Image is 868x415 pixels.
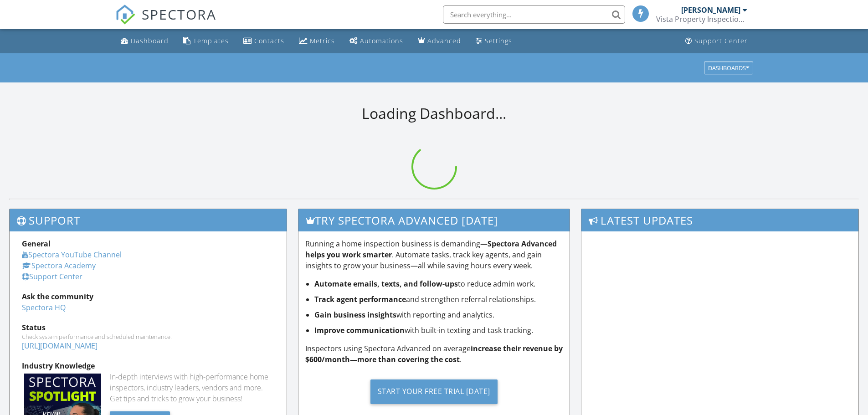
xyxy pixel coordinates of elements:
li: to reduce admin work. [314,278,563,289]
a: Spectora HQ [22,302,66,313]
div: In-depth interviews with high-performance home inspectors, industry leaders, vendors and more. Ge... [110,371,274,404]
a: Contacts [240,33,288,50]
li: with built-in texting and task tracking. [314,325,563,336]
div: Ask the community [22,291,274,302]
a: [URL][DOMAIN_NAME] [22,341,98,351]
div: Dashboard [131,36,169,45]
div: Dashboards [708,65,749,71]
p: Running a home inspection business is demanding— . Automate tasks, track key agents, and gain ins... [305,238,563,271]
strong: increase their revenue by $600/month—more than covering the cost [305,343,563,364]
div: Templates [193,36,229,45]
h3: Latest Updates [581,209,858,231]
img: The Best Home Inspection Software - Spectora [115,5,135,25]
div: Start Your Free Trial [DATE] [370,379,498,404]
a: Spectora YouTube Channel [22,250,122,260]
li: with reporting and analytics. [314,309,563,320]
strong: General [22,239,51,249]
a: Automations (Basic) [346,33,407,50]
h3: Support [10,209,287,231]
strong: Gain business insights [314,310,396,320]
div: Contacts [254,36,284,45]
div: Status [22,322,274,333]
span: SPECTORA [142,5,216,24]
a: SPECTORA [115,12,216,31]
div: Industry Knowledge [22,360,274,371]
strong: Spectora Advanced helps you work smarter [305,239,557,260]
a: Advanced [414,33,465,50]
button: Dashboards [704,61,753,74]
div: Support Center [694,36,748,45]
div: Metrics [310,36,335,45]
div: Advanced [427,36,461,45]
div: [PERSON_NAME] [681,5,740,15]
div: Vista Property Inspections LLC. [656,15,747,24]
a: Dashboard [117,33,172,50]
p: Inspectors using Spectora Advanced on average . [305,343,563,365]
div: Automations [360,36,403,45]
a: Start Your Free Trial [DATE] [305,372,563,411]
div: Check system performance and scheduled maintenance. [22,333,274,340]
strong: Automate emails, texts, and follow-ups [314,279,458,289]
div: Settings [485,36,512,45]
strong: Track agent performance [314,294,406,304]
a: Spectora Academy [22,261,96,271]
a: Templates [180,33,232,50]
li: and strengthen referral relationships. [314,294,563,305]
input: Search everything... [443,5,625,24]
h3: Try spectora advanced [DATE] [298,209,570,231]
a: Support Center [22,272,82,282]
a: Support Center [682,33,751,50]
a: Settings [472,33,516,50]
strong: Improve communication [314,325,405,335]
a: Metrics [295,33,339,50]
